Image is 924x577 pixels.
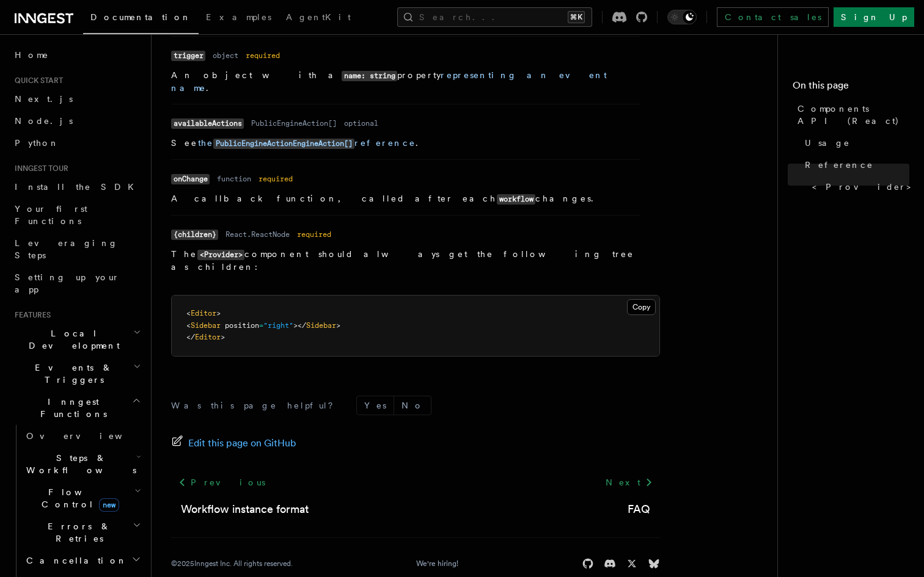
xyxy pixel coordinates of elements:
a: Python [10,132,144,154]
button: Cancellation [21,550,144,572]
span: position [225,321,259,330]
span: Overview [26,431,152,441]
dd: required [297,230,331,239]
a: Sign Up [834,7,914,27]
p: An object with a property . [171,69,640,94]
div: © 2025 Inngest Inc. All rights reserved. [171,559,293,568]
a: Next.js [10,88,144,110]
span: new [99,498,119,512]
span: Components API (React) [798,103,909,127]
a: Usage [800,132,909,154]
a: Install the SDK [10,176,144,198]
h4: On this page [793,78,909,98]
a: <Provider> [807,176,909,198]
span: Errors & Retries [21,520,133,545]
p: A callback function, called after each changes. [171,192,640,205]
code: onChange [171,174,210,184]
a: Home [10,44,144,66]
button: Flow Controlnew [21,481,144,515]
code: {children} [171,230,218,240]
p: The component should always get the following tree as children: [171,248,640,273]
code: PublicEngineActionEngineAction[] [213,139,354,149]
span: Python [15,138,59,148]
span: Quick start [10,76,63,85]
span: Editor [195,333,221,341]
code: name: string [342,71,397,81]
span: Node.js [15,116,73,126]
span: Sidebar [306,321,336,330]
span: Edit this page on GitHub [188,435,296,452]
dd: required [246,51,280,60]
button: Inngest Functions [10,391,144,425]
a: Reference [800,154,909,176]
dd: required [258,174,293,184]
span: = [259,321,263,330]
span: Leveraging Steps [15,238,118,260]
span: Editor [191,309,216,318]
span: Home [15,49,49,61]
code: workflow [497,194,535,205]
span: Setting up your app [15,272,120,294]
dd: PublicEngineAction[] [251,118,337,128]
button: Local Development [10,322,144,357]
span: < [186,321,191,330]
span: Your first Functions [15,204,87,226]
p: Was this page helpful? [171,399,342,412]
span: Install the SDK [15,182,141,192]
span: "right" [263,321,293,330]
a: thePublicEngineActionEngineAction[]reference [198,138,416,148]
span: AgentKit [286,12,351,22]
span: Features [10,310,51,320]
span: Examples [206,12,271,22]
a: Node.js [10,110,144,132]
span: Usage [805,137,850,149]
code: <Provider> [197,250,244,260]
span: </ [186,333,195,341]
span: Next.js [15,94,73,104]
dd: React.ReactNode [226,230,290,239]
span: > [221,333,225,341]
a: Edit this page on GitHub [171,435,296,452]
span: Inngest tour [10,164,68,173]
dd: optional [344,118,378,128]
span: Documentation [90,12,191,22]
a: We're hiring! [416,559,458,568]
a: Documentation [83,4,199,34]
button: Copy [627,299,656,315]
a: Previous [171,471,272,493]
span: < [186,309,191,318]
a: AgentKit [279,4,358,33]
span: ></ [293,321,306,330]
button: Steps & Workflows [21,447,144,481]
button: Errors & Retries [21,515,144,550]
span: > [216,309,221,318]
span: Steps & Workflows [21,452,136,476]
button: Yes [357,396,394,415]
span: > [336,321,340,330]
a: Contact sales [717,7,829,27]
p: See . [171,137,640,150]
code: availableActions [171,118,244,129]
button: Search...⌘K [397,7,592,27]
span: Local Development [10,327,133,352]
a: Your first Functions [10,198,144,232]
a: Leveraging Steps [10,232,144,266]
code: trigger [171,51,205,61]
span: Sidebar [191,321,221,330]
span: Reference [805,159,873,171]
a: Examples [199,4,279,33]
a: Components API (React) [793,98,909,132]
span: Inngest Functions [10,396,132,420]
a: Workflow instance format [181,501,309,518]
button: Events & Triggers [10,357,144,391]
span: Cancellation [21,554,127,567]
button: No [394,396,431,415]
dd: function [217,174,251,184]
kbd: ⌘K [568,11,585,23]
a: Overview [21,425,144,447]
button: Toggle dark mode [667,10,697,24]
dd: object [213,51,238,60]
span: Events & Triggers [10,361,133,386]
a: Next [598,471,660,493]
a: Setting up your app [10,266,144,300]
